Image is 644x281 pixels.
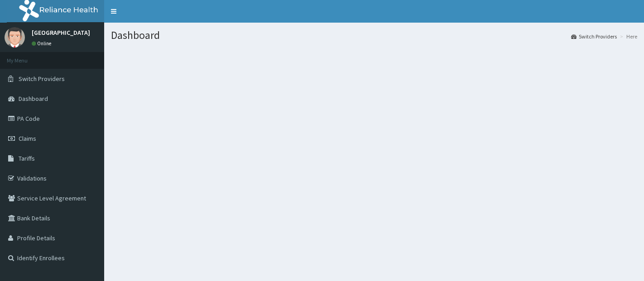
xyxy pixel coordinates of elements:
[5,27,25,48] img: User Image
[32,29,90,36] p: [GEOGRAPHIC_DATA]
[19,134,36,143] span: Claims
[571,33,617,40] a: Switch Providers
[19,75,65,83] span: Switch Providers
[111,29,637,41] h1: Dashboard
[19,95,48,103] span: Dashboard
[32,40,53,47] a: Online
[19,154,35,162] span: Tariffs
[618,33,637,40] li: Here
